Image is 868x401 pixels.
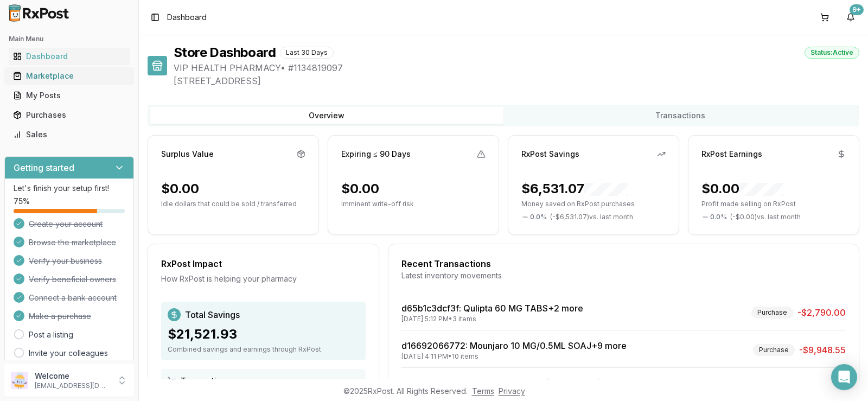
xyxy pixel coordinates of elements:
span: ( - $0.00 ) vs. last month [730,213,801,221]
span: 75 % [14,196,30,207]
h3: Getting started [14,161,74,174]
div: Latest inventory movements [401,270,846,281]
div: Status: Active [805,47,859,59]
div: My Posts [13,90,125,101]
div: Recent Transactions [401,257,846,270]
div: Surplus Value [161,149,214,160]
button: 9+ [842,9,859,26]
span: ( - $6,531.07 ) vs. last month [550,213,633,221]
span: -$9,948.55 [799,343,846,357]
a: d16692066772: Mounjaro 10 MG/0.5ML SOAJ+9 more [401,340,627,351]
button: Dashboard [4,48,134,65]
div: Purchase [751,307,793,319]
a: Marketplace [9,66,130,86]
span: Make a purchase [29,311,91,322]
p: [EMAIL_ADDRESS][DOMAIN_NAME] [35,381,110,390]
span: -$2,790.00 [797,306,846,319]
span: Total Savings [185,308,240,321]
img: User avatar [11,372,28,389]
a: Terms [472,386,494,396]
div: $0.00 [341,180,379,198]
a: Purchases [9,105,130,125]
h1: Store Dashboard [174,44,276,61]
button: Purchases [4,106,134,124]
p: Imminent write-off risk [341,200,486,208]
div: Last 30 Days [280,47,334,59]
a: Dashboard [9,47,130,66]
img: RxPost Logo [4,4,74,22]
div: Open Intercom Messenger [831,364,857,390]
div: Combined savings and earnings through RxPost [168,345,359,354]
p: Idle dollars that could be sold / transferred [161,200,305,208]
p: Welcome [35,371,110,381]
a: Invite your colleagues [29,348,108,359]
span: Create your account [29,219,103,230]
span: Transactions [181,375,231,386]
div: RxPost Earnings [701,149,762,160]
div: $0.00 [701,180,783,198]
div: How RxPost is helping your pharmacy [161,273,366,284]
nav: breadcrumb [167,12,207,23]
a: cbdd594a8393: [MEDICAL_DATA] (2 MG/DOSE) 8 MG/3ML SOPN+8 more [401,378,707,389]
div: $0.00 [161,180,199,198]
div: [DATE] 5:12 PM • 3 items [401,315,583,323]
button: Sales [4,126,134,143]
span: Verify beneficial owners [29,274,116,285]
span: Connect a bank account [29,292,117,303]
div: Purchase [753,344,795,356]
button: My Posts [4,87,134,104]
button: Marketplace [4,67,134,85]
div: RxPost Impact [161,257,366,270]
span: [STREET_ADDRESS] [174,74,859,87]
button: Transactions [503,107,857,124]
span: Dashboard [167,12,207,23]
div: [DATE] 4:11 PM • 10 items [401,352,627,361]
div: $21,521.93 [168,326,359,343]
a: Sales [9,125,130,144]
span: VIP HEALTH PHARMACY • # 1134819097 [174,61,859,74]
h2: Main Menu [9,35,130,43]
div: Expiring ≤ 90 Days [341,149,411,160]
span: Browse the marketplace [29,237,116,248]
button: Overview [150,107,503,124]
span: Verify your business [29,256,102,266]
div: $6,531.07 [521,180,628,198]
p: Profit made selling on RxPost [701,200,846,208]
span: 0.0 % [530,213,547,221]
div: Purchases [13,110,125,120]
a: Post a listing [29,329,73,340]
div: RxPost Savings [521,149,579,160]
a: My Posts [9,86,130,105]
div: Dashboard [13,51,125,62]
div: 9+ [850,4,864,15]
p: Money saved on RxPost purchases [521,200,666,208]
div: Marketplace [13,71,125,81]
a: Privacy [499,386,525,396]
a: d65b1c3dcf3f: Qulipta 60 MG TABS+2 more [401,303,583,314]
div: Sales [13,129,125,140]
p: Let's finish your setup first! [14,183,125,194]
span: 0.0 % [710,213,727,221]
